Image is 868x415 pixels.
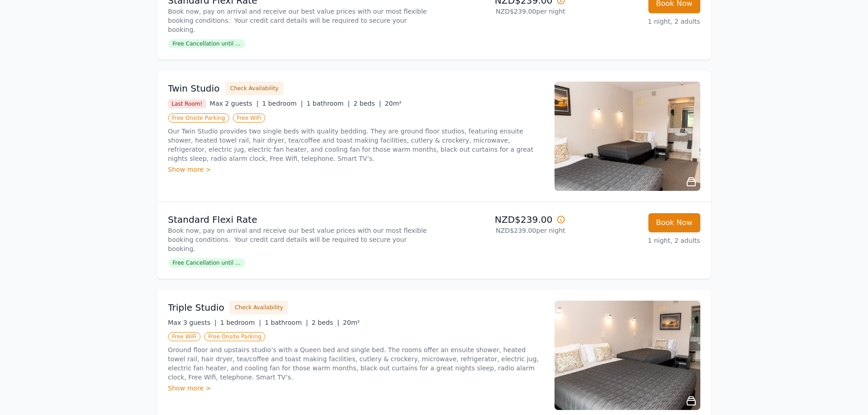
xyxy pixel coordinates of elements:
[220,319,261,326] span: 1 bedroom |
[307,100,350,107] span: 1 bathroom |
[573,17,700,26] p: 1 night, 2 adults
[168,213,431,226] p: Standard Flexi Rate
[168,7,431,34] p: Book now, pay on arrival and receive our best value prices with our most flexible booking conditi...
[648,213,700,232] button: Book Now
[438,213,565,226] p: NZD$239.00
[438,226,565,235] p: NZD$239.00 per night
[168,258,245,267] span: Free Cancellation until ...
[573,236,700,245] p: 1 night, 2 adults
[168,319,217,326] span: Max 3 guests |
[343,319,360,326] span: 20m²
[262,100,303,107] span: 1 bedroom |
[168,332,201,341] span: Free WiFi
[233,113,266,123] span: Free WiFi
[168,113,229,123] span: Free Onsite Parking
[168,99,206,108] span: Last Room!
[168,82,220,95] h3: Twin Studio
[385,100,401,107] span: 20m²
[204,332,265,341] span: Free Onsite Parking
[210,100,258,107] span: Max 2 guests |
[168,345,544,382] p: Ground floor and upstairs studio’s with a Queen bed and single bed. The rooms offer an ensuite sh...
[225,82,283,95] button: Check Availability
[438,7,565,16] p: NZD$239.00 per night
[168,384,544,393] div: Show more >
[230,301,288,314] button: Check Availability
[354,100,381,107] span: 2 beds |
[168,165,544,174] div: Show more >
[312,319,339,326] span: 2 beds |
[168,127,544,163] p: Our Twin Studio provides two single beds with quality bedding. They are ground floor studios, fea...
[168,301,225,314] h3: Triple Studio
[265,319,308,326] span: 1 bathroom |
[168,226,431,253] p: Book now, pay on arrival and receive our best value prices with our most flexible booking conditi...
[168,39,245,48] span: Free Cancellation until ...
